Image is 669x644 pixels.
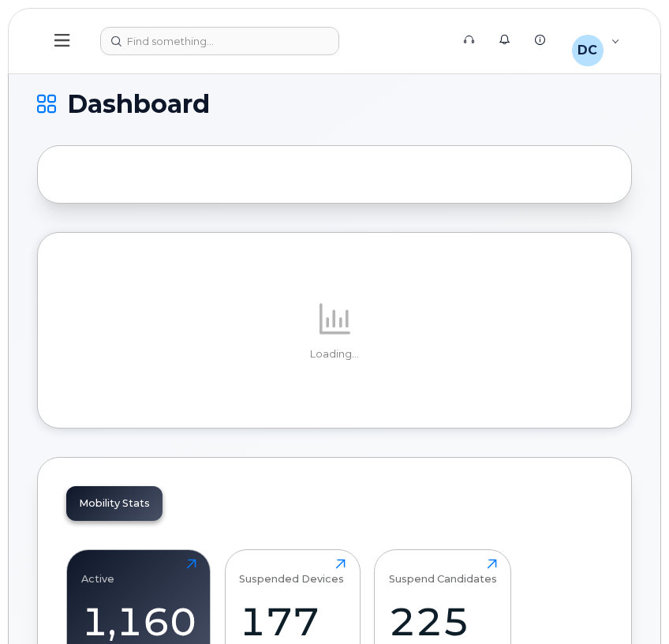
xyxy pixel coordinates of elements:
[239,559,344,585] div: Suspended Devices
[67,92,210,116] span: Dashboard
[389,559,497,585] div: Suspend Candidates
[66,347,603,361] p: Loading...
[81,559,114,585] div: Active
